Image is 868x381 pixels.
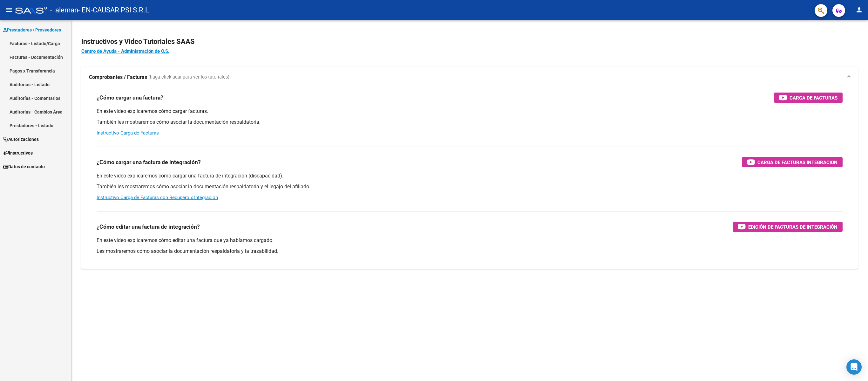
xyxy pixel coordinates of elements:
[97,222,200,231] h3: ¿Cómo editar una factura de integración?
[790,94,837,102] span: Carga de Facturas
[97,195,218,200] a: Instructivo Carga de Facturas con Recupero x Integración
[97,130,159,136] a: Instructivo Carga de Facturas
[97,93,163,102] h3: ¿Cómo cargar una factura?
[148,74,229,81] span: (haga click aquí para ver los tutoriales)
[81,87,858,269] div: Comprobantes / Facturas (haga click aquí para ver los tutoriales)
[81,36,858,48] h2: Instructivos y Video Tutoriales SAAS
[97,119,843,126] p: También les mostraremos cómo asociar la documentación respaldatoria.
[50,3,78,17] span: - aleman
[846,359,862,375] div: Open Intercom Messenger
[855,6,863,14] mat-icon: person
[89,74,147,81] strong: Comprobantes / Facturas
[757,158,837,166] span: Carga de Facturas Integración
[3,163,45,170] span: Datos de contacto
[5,6,13,14] mat-icon: menu
[3,136,39,143] span: Autorizaciones
[97,108,843,115] p: En este video explicaremos cómo cargar facturas.
[774,93,843,103] button: Carga de Facturas
[733,222,843,232] button: Edición de Facturas de integración
[748,223,837,231] span: Edición de Facturas de integración
[97,237,843,244] p: En este video explicaremos cómo editar una factura que ya habíamos cargado.
[81,48,169,54] a: Centro de Ayuda - Administración de O.S.
[97,172,843,179] p: En este video explicaremos cómo cargar una factura de integración (discapacidad).
[97,183,843,190] p: También les mostraremos cómo asociar la documentación respaldatoria y el legajo del afiliado.
[3,26,61,33] span: Prestadores / Proveedores
[78,3,151,17] span: - EN-CAUSAR PSI S.R.L.
[742,157,843,167] button: Carga de Facturas Integración
[81,67,858,87] mat-expansion-panel-header: Comprobantes / Facturas (haga click aquí para ver los tutoriales)
[97,248,843,255] p: Les mostraremos cómo asociar la documentación respaldatoria y la trazabilidad.
[3,149,33,156] span: Instructivos
[97,158,201,167] h3: ¿Cómo cargar una factura de integración?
